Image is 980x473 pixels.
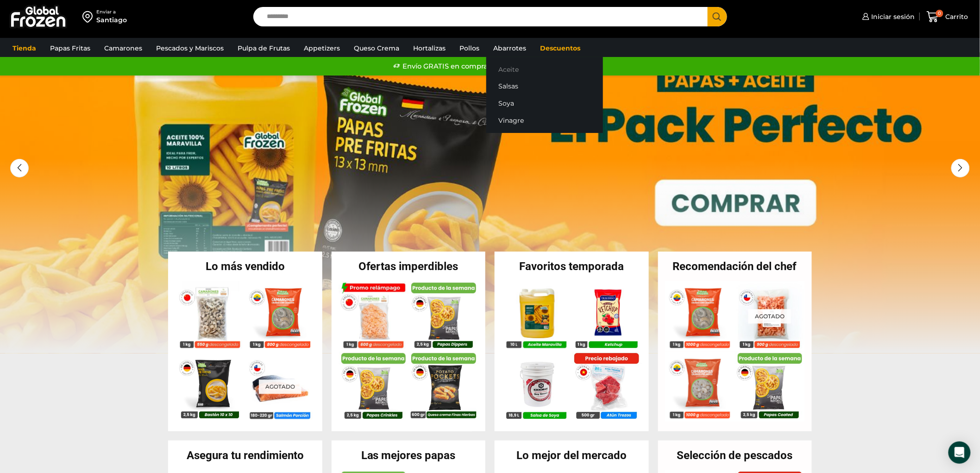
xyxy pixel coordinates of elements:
[495,450,649,461] h2: Lo mejor del mercado
[349,39,404,57] a: Queso Crema
[535,39,585,57] a: Descuentos
[168,450,322,461] h2: Asegura tu rendimiento
[486,78,603,95] a: Salsas
[495,261,649,272] h2: Favoritos temporada
[489,39,531,57] a: Abarrotes
[708,7,727,26] button: Search button
[924,6,971,28] a: 0 Carrito
[299,39,345,57] a: Appetizers
[96,9,127,15] div: Enviar a
[951,159,970,177] div: Next slide
[151,39,228,57] a: Pescados y Mariscos
[332,450,486,461] h2: Las mejores papas
[45,39,95,57] a: Papas Fritas
[233,39,295,57] a: Pulpa de Frutas
[748,309,791,323] p: Agotado
[949,441,971,464] div: Open Intercom Messenger
[455,39,484,57] a: Pollos
[96,15,127,25] div: Santiago
[100,39,147,57] a: Camarones
[486,61,603,78] a: Aceite
[860,7,915,26] a: Iniciar sesión
[82,9,96,25] img: address-field-icon.svg
[408,39,450,57] a: Hortalizas
[869,12,915,21] span: Iniciar sesión
[936,10,943,17] span: 0
[332,261,486,272] h2: Ofertas imperdibles
[259,380,302,394] p: Agotado
[168,261,322,272] h2: Lo más vendido
[8,39,41,57] a: Tienda
[658,261,812,272] h2: Recomendación del chef
[486,112,603,129] a: Vinagre
[486,95,603,112] a: Soya
[943,12,968,21] span: Carrito
[10,159,29,177] div: Previous slide
[658,450,812,461] h2: Selección de pescados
